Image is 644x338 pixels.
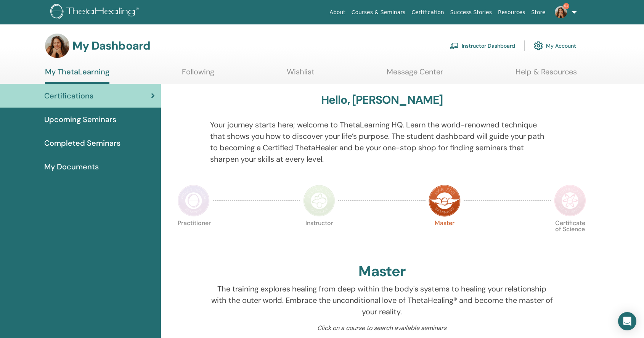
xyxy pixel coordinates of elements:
div: Open Intercom Messenger [618,312,636,330]
span: Upcoming Seminars [44,114,116,125]
span: Certifications [44,90,93,101]
p: Certificate of Science [554,220,586,252]
img: Instructor [303,185,335,217]
h3: My Dashboard [72,39,150,53]
a: Resources [495,5,528,19]
span: Completed Seminars [44,137,120,149]
a: My ThetaLearning [45,67,109,84]
img: Certificate of Science [554,185,586,217]
img: Practitioner [178,185,210,217]
p: Instructor [303,220,335,252]
a: Following [182,67,214,82]
a: Store [528,5,549,19]
a: Instructor Dashboard [450,37,515,54]
span: 9+ [563,3,569,9]
span: My Documents [44,161,99,172]
h3: Hello, [PERSON_NAME] [321,93,443,107]
h2: Master [358,263,406,280]
p: Master [429,220,461,252]
p: Practitioner [178,220,210,252]
a: Message Center [387,67,443,82]
a: My Account [534,37,576,54]
img: cog.svg [534,39,543,52]
a: Help & Resources [516,67,577,82]
a: Wishlist [287,67,315,82]
img: default.jpg [45,34,69,58]
img: logo.png [50,4,141,21]
a: About [326,5,348,19]
a: Courses & Seminars [348,5,409,19]
p: Your journey starts here; welcome to ThetaLearning HQ. Learn the world-renowned technique that sh... [210,119,554,165]
a: Certification [408,5,447,19]
p: The training explores healing from deep within the body's systems to healing your relationship wi... [210,283,554,317]
img: Master [429,185,461,217]
img: default.jpg [555,6,567,18]
p: Click on a course to search available seminars [210,324,554,333]
a: Success Stories [447,5,495,19]
img: chalkboard-teacher.svg [450,42,459,49]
